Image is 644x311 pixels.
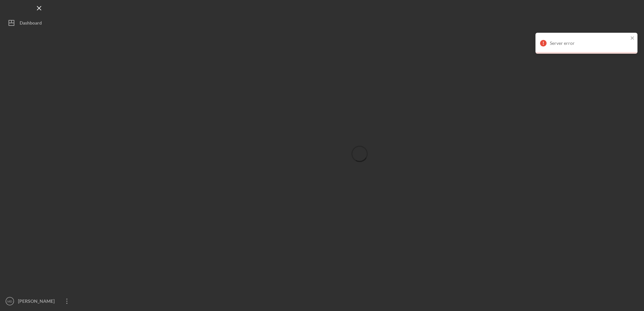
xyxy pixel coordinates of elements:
button: MD[PERSON_NAME] [PERSON_NAME] [3,295,75,308]
div: Server error [550,41,628,46]
text: MD [8,300,12,303]
button: close [630,35,635,42]
div: Dashboard [20,16,42,31]
button: Dashboard [3,16,75,29]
